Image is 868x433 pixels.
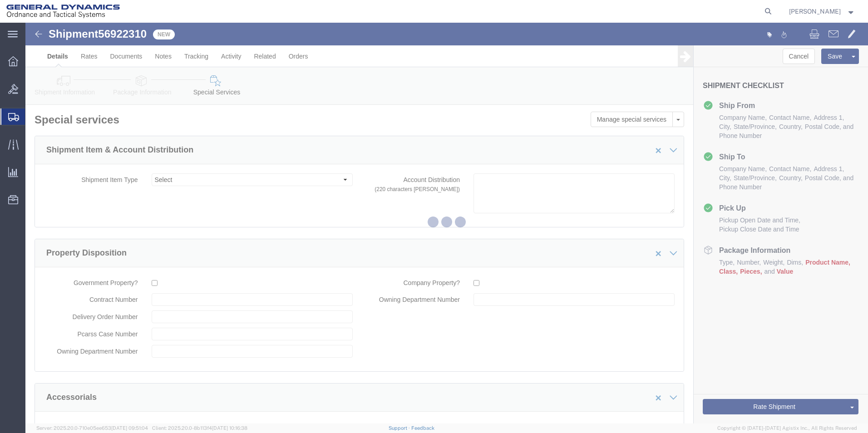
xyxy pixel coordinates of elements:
span: Landon Culpepper [789,6,841,16]
span: [DATE] 09:51:04 [111,425,148,431]
span: Client: 2025.20.0-8b113f4 [152,425,247,431]
button: [PERSON_NAME] [789,6,856,17]
a: Support [389,425,411,431]
a: Feedback [411,425,434,431]
span: Server: 2025.20.0-710e05ee653 [36,425,148,431]
img: logo [6,5,120,18]
span: Copyright © [DATE]-[DATE] Agistix Inc., All Rights Reserved [717,424,857,432]
span: [DATE] 10:16:38 [212,425,247,431]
